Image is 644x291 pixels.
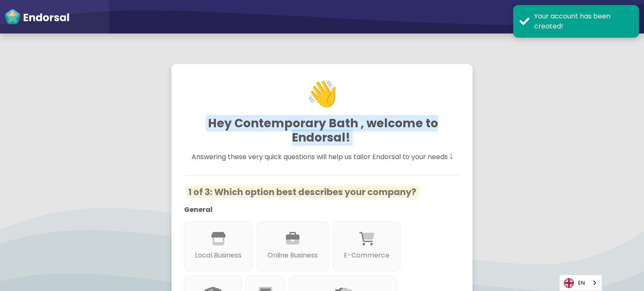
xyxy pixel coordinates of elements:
[186,186,418,198] span: 1 of 3: Which option best describes your company?
[560,275,602,291] a: EN
[4,8,70,25] img: endorsal-logo-white@2x.png
[534,11,633,31] div: Your account has been created!
[184,205,447,215] p: General
[559,275,602,291] aside: Language selected: English
[192,152,453,162] span: Answering these very quick questions will help us tailor Endorsal to your needs ⤵︎
[195,250,241,260] p: Local Business
[559,275,602,291] div: Language
[206,115,438,146] span: Hey Contemporary Bath , welcome to Endorsal!
[186,56,459,132] h1: 👋
[344,250,390,260] p: E-Commerce
[267,250,318,260] p: Online Business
